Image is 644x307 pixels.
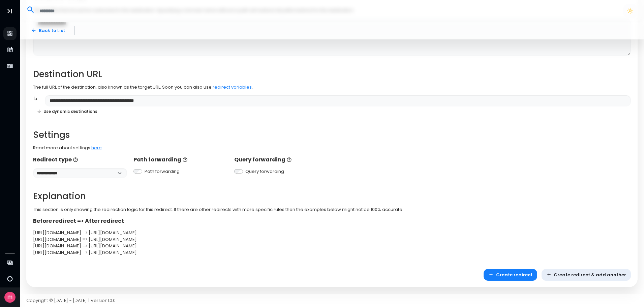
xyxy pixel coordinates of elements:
label: Path forwarding [145,168,180,175]
a: Back to List [26,25,70,36]
a: here [91,145,102,151]
div: [URL][DOMAIN_NAME] => [URL][DOMAIN_NAME] [33,243,631,249]
h2: Settings [33,130,631,140]
p: Redirect type [33,156,127,164]
p: The full URL of the destination, also known as the target URL. Soon you can also use . [33,84,631,91]
span: Copyright © [DATE] - [DATE] | Version 1.0.0 [26,297,116,304]
div: [URL][DOMAIN_NAME] => [URL][DOMAIN_NAME] [33,236,631,243]
button: Use dynamic destinations [33,106,101,116]
p: Before redirect => After redirect [33,217,631,225]
p: Path forwarding [133,156,227,164]
div: [URL][DOMAIN_NAME] => [URL][DOMAIN_NAME] [33,249,631,256]
label: Query forwarding [245,168,284,175]
button: Create redirect & add another [542,269,631,281]
h2: Explanation [33,191,631,202]
div: [URL][DOMAIN_NAME] => [URL][DOMAIN_NAME] [33,229,631,236]
a: redirect variables [213,84,252,90]
h2: Destination URL [33,69,631,80]
p: Read more about settings . [33,145,631,151]
img: Avatar [4,292,16,303]
button: Create redirect [484,269,537,281]
button: Toggle Aside [3,5,16,18]
p: This section is only showing the redirection logic for this redirect. If there are other redirect... [33,206,631,213]
p: Query forwarding [234,156,328,164]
